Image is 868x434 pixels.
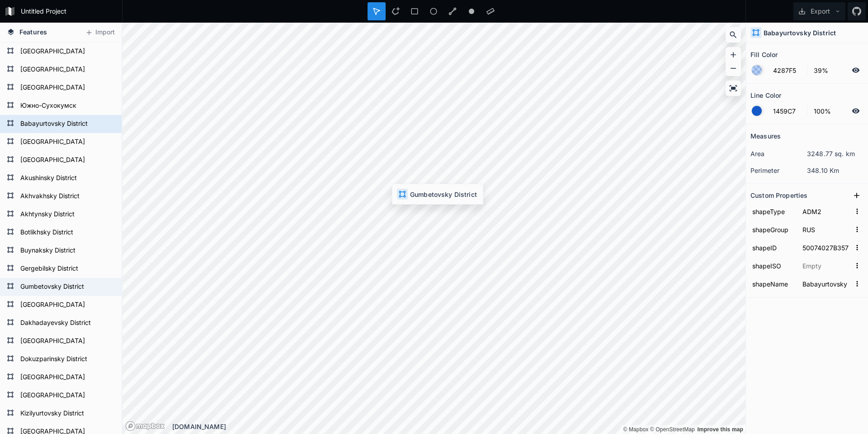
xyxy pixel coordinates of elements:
[697,426,743,433] a: Map feedback
[801,205,851,218] input: Empty
[750,149,807,158] dt: area
[807,149,863,158] dd: 3248.77 sq. km
[801,223,851,236] input: Empty
[623,426,648,433] a: Mapbox
[801,241,851,254] input: Empty
[807,166,863,175] dd: 348.10 Km
[750,259,796,272] input: Name
[750,205,796,218] input: Name
[172,422,745,431] div: [DOMAIN_NAME]
[750,129,781,143] h2: Measures
[750,48,778,62] h2: Fill Color
[80,25,119,40] button: Import
[750,223,796,236] input: Name
[801,259,851,272] input: Empty
[125,421,165,431] a: Mapbox logo
[801,277,851,291] input: Empty
[750,277,796,291] input: Name
[750,188,807,202] h2: Custom Properties
[19,27,47,37] span: Features
[764,28,836,38] h4: Babayurtovsky District
[650,426,695,433] a: OpenStreetMap
[793,2,845,20] button: Export
[750,241,796,254] input: Name
[750,88,781,102] h2: Line Color
[750,166,807,175] dt: perimeter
